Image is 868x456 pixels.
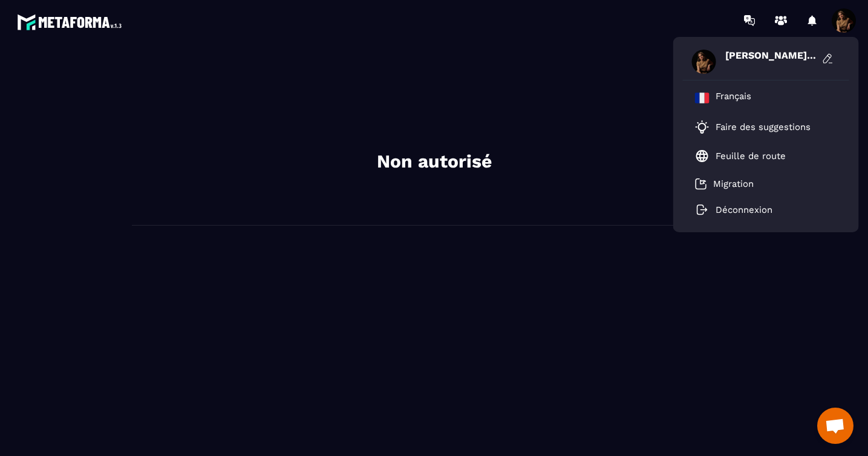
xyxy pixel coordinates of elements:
div: Ouvrir le chat [817,408,853,444]
span: [PERSON_NAME] UGC [725,50,816,61]
p: Faire des suggestions [716,122,811,132]
p: Français [716,91,751,105]
a: Faire des suggestions [695,120,822,134]
p: Feuille de route [716,151,786,161]
p: Migration [713,178,754,189]
p: Déconnexion [716,204,772,215]
a: Migration [695,178,754,190]
img: logo [17,11,126,33]
h2: Non autorisé [253,149,616,174]
a: Feuille de route [695,149,786,163]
